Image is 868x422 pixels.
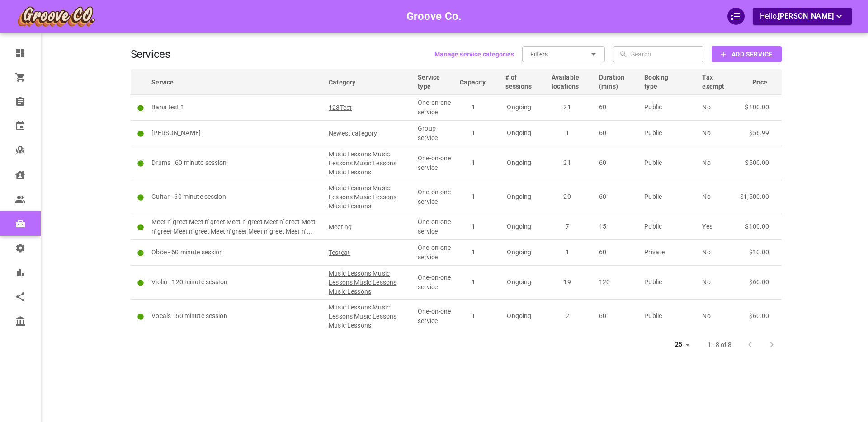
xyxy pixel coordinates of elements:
[137,313,145,321] svg: Active
[137,104,145,112] svg: Active
[455,248,492,257] p: 1
[151,277,321,287] p: Violin - 120 minute session
[599,158,636,168] p: 60
[500,128,538,138] p: Ongoing
[329,183,410,211] span: Music Lessons Music Lessons Music Lessons Music Lessons
[455,222,492,231] p: 1
[731,49,772,60] b: Add Service
[644,73,694,91] span: Booking type
[418,73,452,91] span: Service type
[702,277,736,287] p: No
[131,48,170,61] h1: Services
[500,103,538,112] p: Ongoing
[329,150,410,177] span: Music Lessons Music Lessons Music Lessons Music Lessons
[644,222,694,231] p: Public
[329,303,410,330] span: Music Lessons Music Lessons Music Lessons Music Lessons
[151,248,321,257] p: Oboe - 60 minute session
[702,103,736,112] p: No
[749,249,769,256] span: $10.00
[151,103,321,112] p: Bana test 1
[500,277,538,287] p: Ongoing
[753,8,852,25] button: Hello,[PERSON_NAME]
[745,159,769,166] span: $500.00
[599,128,636,138] p: 60
[547,103,587,112] p: 21
[505,73,543,91] span: # of sessions
[329,78,367,87] span: Category
[631,46,701,62] input: Search
[752,78,779,87] span: Price
[702,248,736,257] p: No
[151,158,321,168] p: Drums - 60 minute session
[137,279,145,287] svg: Active
[702,128,736,138] p: No
[749,129,769,136] span: $56.99
[418,188,452,206] p: One-on-one service
[455,103,492,112] p: 1
[137,249,145,257] svg: Active
[760,11,844,22] p: Hello,
[712,46,781,62] button: Add Service
[644,311,694,321] p: Public
[406,8,462,25] h6: Groove Co.
[151,217,321,236] p: Meet n' greet Meet n' greet Meet n' greet Meet n' greet Meet n' greet Meet n' greet Meet n' greet...
[745,103,769,111] span: $100.00
[418,98,452,117] p: One-on-one service
[418,154,452,173] p: One-on-one service
[599,222,636,231] p: 15
[702,192,736,202] p: No
[702,311,736,321] p: No
[151,128,321,138] p: [PERSON_NAME]
[552,73,591,91] span: Available locations
[151,78,185,87] span: Service
[778,12,834,20] span: [PERSON_NAME]
[455,158,492,168] p: 1
[434,51,514,58] b: Manage service categories
[500,311,538,321] p: Ongoing
[418,307,452,326] p: One-on-one service
[727,8,745,25] div: QuickStart Guide
[745,223,769,230] span: $100.00
[500,248,538,257] p: Ongoing
[599,311,636,321] p: 60
[547,158,587,168] p: 21
[418,243,452,262] p: One-on-one service
[702,73,736,91] span: Tax exempt
[644,277,694,287] p: Public
[599,248,636,257] p: 60
[500,158,538,168] p: Ongoing
[702,158,736,168] p: No
[418,124,452,143] p: Group service
[455,128,492,138] p: 1
[455,277,492,287] p: 1
[500,192,538,202] p: Ongoing
[151,311,321,321] p: Vocals - 60 minute session
[500,222,538,231] p: Ongoing
[460,78,497,87] span: Capacity
[547,311,587,321] p: 2
[137,160,145,168] svg: Active
[708,340,731,349] p: 1–8 of 8
[455,311,492,321] p: 1
[151,192,321,202] p: Guitar - 60 minute session
[671,338,693,351] div: 25
[329,248,350,257] span: Testcat
[749,312,769,319] span: $60.00
[599,192,636,202] p: 60
[547,192,587,202] p: 20
[137,224,145,231] svg: Active
[644,158,694,168] p: Public
[418,273,452,292] p: One-on-one service
[644,128,694,138] p: Public
[599,103,636,112] p: 60
[418,217,452,236] p: One-on-one service
[644,103,694,112] p: Public
[740,193,769,200] span: $1,500.00
[329,269,410,296] span: Music Lessons Music Lessons Music Lessons Music Lessons
[702,222,736,231] p: Yes
[329,129,377,138] span: Newest category
[547,248,587,257] p: 1
[455,192,492,202] p: 1
[599,277,636,287] p: 120
[547,128,587,138] p: 1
